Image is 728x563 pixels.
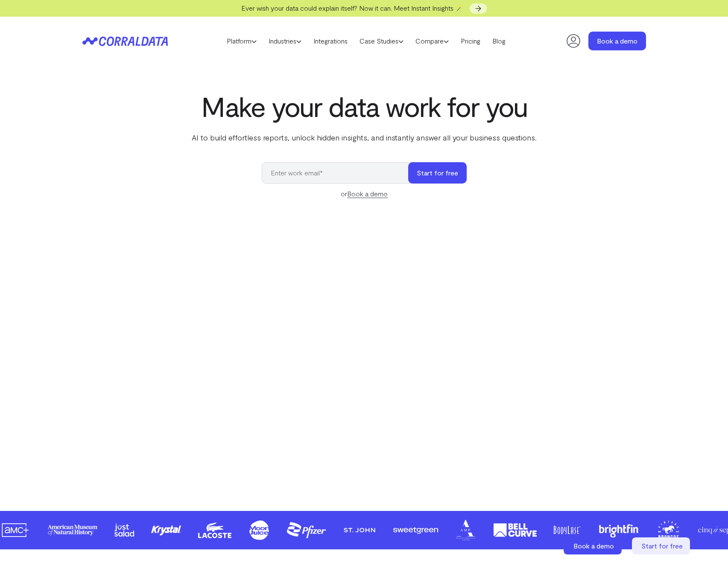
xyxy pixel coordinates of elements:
p: AI to build effortless reports, unlock hidden insights, and instantly answer all your business qu... [190,132,538,143]
a: Blog [486,35,512,47]
a: Industries [263,35,307,47]
a: Book a demo [588,32,646,50]
button: Start for free [408,162,467,184]
input: Enter work email* [262,162,417,184]
span: Start for free [641,542,683,550]
a: Compare [409,35,455,47]
a: Pricing [455,35,486,47]
a: Case Studies [354,35,409,47]
a: Book a demo [564,537,623,554]
a: Platform [221,35,263,47]
a: Integrations [307,35,354,47]
span: Ever wish your data could explain itself? Now it can. Meet Instant Insights 🪄 [241,4,464,12]
a: Book a demo [347,190,388,198]
div: or [262,189,467,199]
a: Start for free [632,537,692,554]
h1: Make your data work for you [190,91,538,122]
span: Book a demo [573,542,614,550]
